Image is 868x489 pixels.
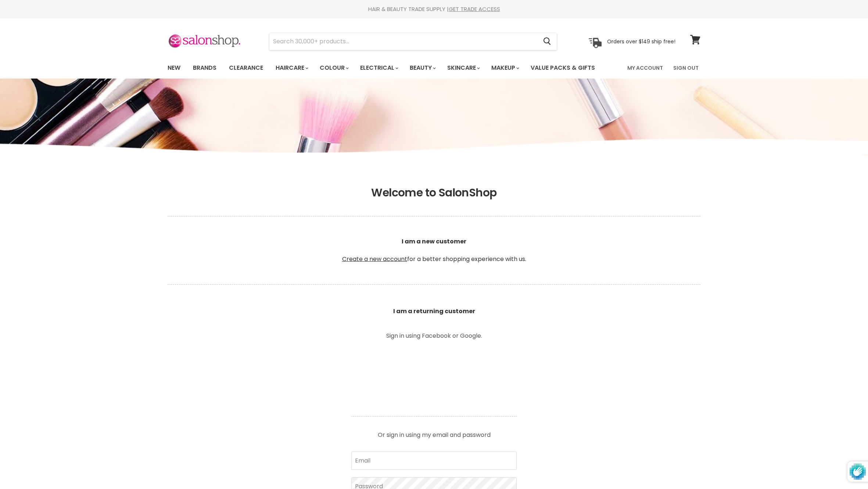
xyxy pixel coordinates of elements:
p: for a better shopping experience with us. [168,220,700,281]
nav: Main [158,57,710,79]
ul: Main menu [162,57,612,79]
div: HAIR & BEAUTY TRADE SUPPLY | [158,6,710,13]
p: Or sign in using my email and password [351,426,517,438]
a: Sign Out [669,60,703,76]
p: Sign in using Facebook or Google. [351,333,517,339]
a: Skincare [442,60,484,76]
p: Orders over $149 ship free! [607,38,675,44]
h1: Welcome to SalonShop [168,186,700,199]
a: Create a new account [342,255,407,263]
a: My Account [623,60,667,76]
b: I am a new customer [402,237,466,246]
a: Electrical [355,60,403,76]
a: Clearance [223,60,269,76]
a: New [162,60,186,76]
a: Colour [314,60,353,76]
b: I am a returning customer [393,307,475,315]
a: Value Packs & Gifts [525,60,600,76]
a: Haircare [270,60,313,76]
img: Protected by hCaptcha [850,461,866,482]
a: Beauty [404,60,440,76]
a: Makeup [486,60,524,76]
a: Brands [187,60,222,76]
button: Search [537,33,557,50]
a: GET TRADE ACCESS [449,5,500,13]
form: Product [269,33,557,50]
input: Search [269,33,537,50]
iframe: Social Login Buttons [351,349,517,405]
